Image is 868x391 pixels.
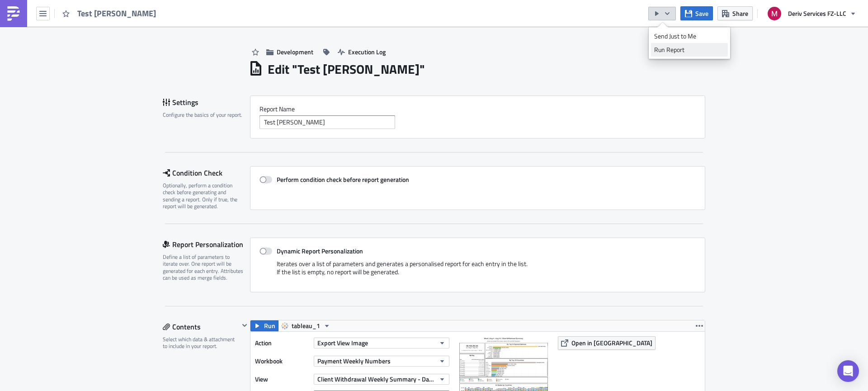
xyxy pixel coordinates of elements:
[762,4,861,24] button: Deriv Services FZ-LLC
[292,320,320,331] span: tableau_1
[163,95,250,109] div: Settings
[264,320,275,331] span: Run
[317,338,368,348] span: Export View Image
[680,6,713,20] button: Save
[255,372,309,386] label: View
[239,320,250,331] button: Hide content
[333,45,390,59] button: Execution Log
[654,45,725,54] div: Run Report
[250,320,278,331] button: Run
[717,6,753,20] button: Share
[558,336,656,350] button: Open in [GEOGRAPHIC_DATA]
[262,45,318,59] button: Development
[77,8,157,19] span: Test [PERSON_NAME]
[654,32,725,41] div: Send Just to Me
[732,9,748,18] span: Share
[348,47,386,57] span: Execution Log
[314,356,449,367] button: Payment Weekly Numbers
[317,374,435,384] span: Client Withdrawal Weekly Summary - Dashboard
[314,338,449,348] button: Export View Image
[695,9,708,18] span: Save
[163,166,250,180] div: Condition Check
[277,47,313,57] span: Development
[571,338,652,348] span: Open in [GEOGRAPHIC_DATA]
[163,111,244,118] div: Configure the basics of your report.
[788,9,846,18] span: Deriv Services FZ-LLC
[317,356,391,366] span: Payment Weekly Numbers
[259,105,696,113] label: Report Nam﻿e
[163,253,244,281] div: Define a list of parameters to iterate over. One report will be generated for each entry. Attribu...
[268,61,425,77] h1: Edit " Test [PERSON_NAME] "
[163,238,250,251] div: Report Personalization
[277,246,363,256] strong: Dynamic Report Personalization
[767,6,782,21] img: Avatar
[163,336,239,350] div: Select which data & attachment to include in your report.
[163,182,244,210] div: Optionally, perform a condition check before generating and sending a report. Only if true, the r...
[259,260,696,283] div: Iterates over a list of parameters and generates a personalised report for each entry in the list...
[314,374,449,385] button: Client Withdrawal Weekly Summary - Dashboard
[255,336,309,350] label: Action
[255,354,309,368] label: Workbook
[6,6,21,21] img: PushMetrics
[163,320,239,334] div: Contents
[4,4,432,11] body: Rich Text Area. Press ALT-0 for help.
[278,320,334,331] button: tableau_1
[837,360,859,382] div: Open Intercom Messenger
[277,175,409,184] strong: Perform condition check before report generation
